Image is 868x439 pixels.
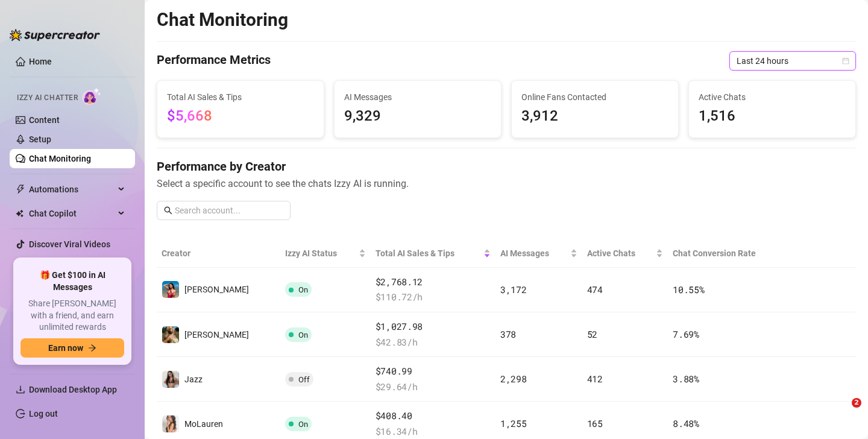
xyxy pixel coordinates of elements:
[157,51,271,71] h4: Performance Metrics
[29,134,51,144] a: Setup
[20,270,124,293] span: 🎁 Get $100 in AI Messages
[16,209,24,218] img: Chat Copilot
[157,176,856,191] span: Select a specific account to see the chats Izzy AI is running.
[184,419,223,429] span: MoLauren
[298,375,310,384] span: Off
[376,247,481,260] span: Total AI Sales & Tips
[164,206,172,215] span: search
[673,283,704,295] span: 10.55 %
[737,52,849,70] span: Last 24 hours
[48,343,83,353] span: Earn now
[298,330,308,340] span: On
[344,105,491,128] span: 9,329
[162,326,179,343] img: ANGI
[673,373,699,385] span: 3.88 %
[500,373,527,385] span: 2,298
[184,374,203,384] span: Jazz
[495,239,582,268] th: AI Messages
[157,8,288,31] h2: Chat Monitoring
[500,417,527,429] span: 1,255
[29,57,52,66] a: Home
[167,107,212,124] span: $5,668
[184,330,249,340] span: [PERSON_NAME]
[162,281,179,298] img: Ana
[162,371,179,388] img: Jazz
[376,290,491,305] span: $ 110.72 /h
[521,90,668,104] span: Online Fans Contacted
[29,409,58,418] a: Log out
[673,417,699,429] span: 8.48 %
[673,328,699,340] span: 7.69 %
[344,90,491,104] span: AI Messages
[29,239,110,249] a: Discover Viral Videos
[521,105,668,128] span: 3,912
[376,320,491,334] span: $1,027.98
[10,29,100,41] img: logo-BBDzfeDw.svg
[582,239,668,268] th: Active Chats
[17,92,78,104] span: Izzy AI Chatter
[699,90,846,104] span: Active Chats
[699,105,846,128] span: 1,516
[157,158,856,175] h4: Performance by Creator
[376,409,491,423] span: $408.40
[587,283,603,295] span: 474
[29,204,115,223] span: Chat Copilot
[376,380,491,394] span: $ 29.64 /h
[587,417,603,429] span: 165
[298,285,308,294] span: On
[376,364,491,379] span: $740.99
[16,185,25,194] span: thunderbolt
[29,180,115,199] span: Automations
[167,90,314,104] span: Total AI Sales & Tips
[20,338,124,358] button: Earn nowarrow-right
[280,239,371,268] th: Izzy AI Status
[184,285,249,294] span: [PERSON_NAME]
[29,115,60,125] a: Content
[175,204,283,217] input: Search account...
[500,247,568,260] span: AI Messages
[376,425,491,439] span: $ 16.34 /h
[298,420,308,429] span: On
[587,247,653,260] span: Active Chats
[83,87,101,105] img: AI Chatter
[16,385,25,394] span: download
[668,239,786,268] th: Chat Conversion Rate
[587,373,603,385] span: 412
[88,344,96,352] span: arrow-right
[500,328,516,340] span: 378
[285,247,356,260] span: Izzy AI Status
[162,415,179,432] img: MoLauren
[827,398,856,427] iframe: Intercom live chat
[587,328,597,340] span: 52
[376,335,491,350] span: $ 42.83 /h
[29,154,91,163] a: Chat Monitoring
[842,57,849,65] span: calendar
[376,275,491,289] span: $2,768.12
[371,239,495,268] th: Total AI Sales & Tips
[852,398,861,408] span: 2
[500,283,527,295] span: 3,172
[157,239,280,268] th: Creator
[20,298,124,333] span: Share [PERSON_NAME] with a friend, and earn unlimited rewards
[29,385,117,394] span: Download Desktop App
